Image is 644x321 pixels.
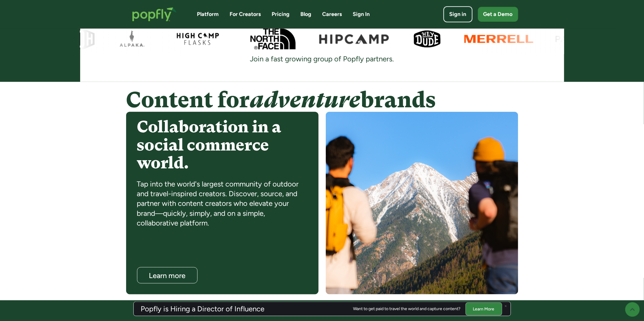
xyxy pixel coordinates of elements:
div: Get a Demo [483,11,513,18]
div: Join a fast growing group of Popfly partners. [243,54,401,64]
a: Careers [322,11,342,18]
a: Learn More [466,302,502,315]
div: Learn more [143,272,192,279]
a: Sign In [353,11,370,18]
a: Blog [301,11,312,18]
a: Get a Demo [478,7,518,22]
em: adventure [250,87,361,112]
div: Want to get paid to travel the world and capture content? [353,306,461,311]
a: Sign in [443,6,472,22]
a: Platform [197,11,219,18]
h4: Collaboration in a social commerce world. [137,118,308,172]
a: Learn more [137,267,198,284]
a: For Creators [230,11,261,18]
a: Pricing [272,11,290,18]
a: home [126,1,183,28]
div: Sign in [449,11,466,18]
div: Tap into the world's largest community of outdoor and travel-inspired creators. Discover, source,... [137,179,308,228]
h3: Popfly is Hiring a Director of Influence [141,305,265,313]
h4: Content for brands [126,88,518,112]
